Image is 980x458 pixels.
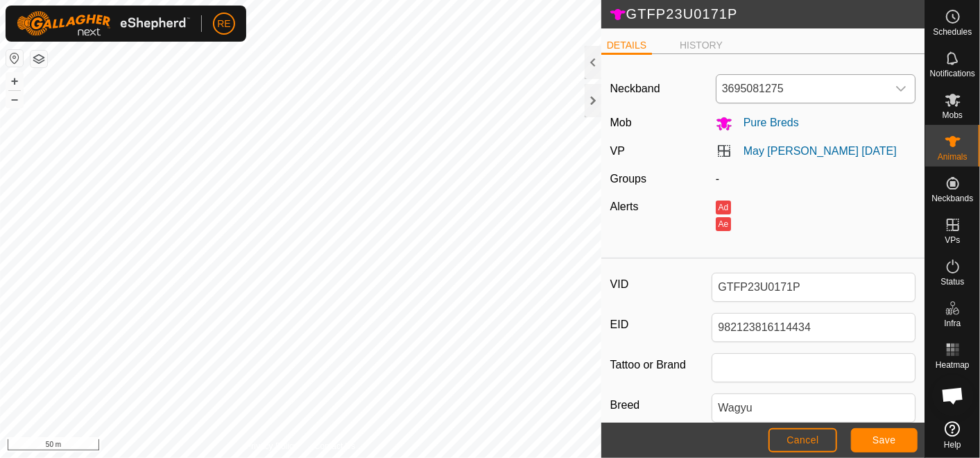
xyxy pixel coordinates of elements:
[31,51,47,67] button: Map Layers
[716,75,887,103] span: 3695081275
[6,73,23,90] button: +
[610,393,712,417] label: Breed
[716,217,731,231] button: Ae
[872,434,896,446] span: Save
[314,440,355,452] a: Contact Us
[610,173,646,185] label: Groups
[940,278,964,286] span: Status
[6,50,23,67] button: Reset Map
[930,69,975,78] span: Notifications
[17,11,190,36] img: Gallagher Logo
[945,236,960,244] span: VPs
[768,428,837,452] button: Cancel
[610,145,625,157] label: VP
[743,145,897,157] a: May [PERSON_NAME] [DATE]
[931,194,973,203] span: Neckbands
[925,416,980,455] a: Help
[944,319,961,328] span: Infra
[944,441,961,449] span: Help
[732,117,799,128] span: Pure Breds
[6,91,23,108] button: –
[610,313,712,337] label: EID
[716,201,731,214] button: Ad
[786,434,819,446] span: Cancel
[601,38,652,55] li: DETAILS
[246,440,298,452] a: Privacy Policy
[943,111,963,119] span: Mobs
[710,171,921,187] div: -
[610,201,639,212] label: Alerts
[851,428,918,452] button: Save
[610,273,712,296] label: VID
[887,75,915,103] div: dropdown trigger
[610,6,925,24] h2: GTFP23U0171P
[610,117,632,128] label: Mob
[610,80,660,97] label: Neckband
[933,28,972,36] span: Schedules
[674,38,728,53] li: HISTORY
[217,17,230,31] span: RE
[932,375,974,416] div: Open chat
[936,361,970,369] span: Heatmap
[610,353,712,377] label: Tattoo or Brand
[938,153,968,161] span: Animals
